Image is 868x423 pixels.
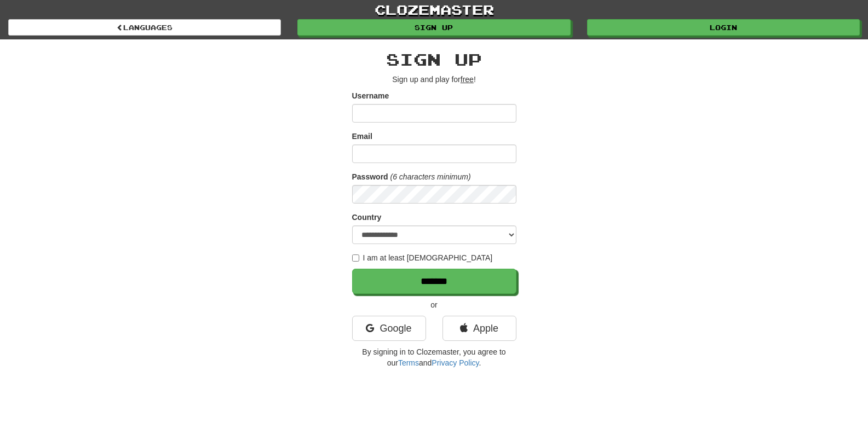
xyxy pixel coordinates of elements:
[352,254,359,262] input: I am at least [DEMOGRAPHIC_DATA]
[352,252,493,263] label: I am at least [DEMOGRAPHIC_DATA]
[297,19,570,36] a: Sign up
[461,75,474,84] u: free
[352,131,372,142] label: Email
[442,316,516,341] a: Apple
[390,172,471,181] em: (6 characters minimum)
[352,90,389,101] label: Username
[352,316,426,341] a: Google
[352,171,388,182] label: Password
[432,358,479,367] a: Privacy Policy
[587,19,860,36] a: Login
[398,358,419,367] a: Terms
[352,74,516,85] p: Sign up and play for !
[8,19,281,36] a: Languages
[352,50,516,68] h2: Sign up
[352,346,516,368] p: By signing in to Clozemaster, you agree to our and .
[352,212,382,223] label: Country
[352,299,516,310] p: or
